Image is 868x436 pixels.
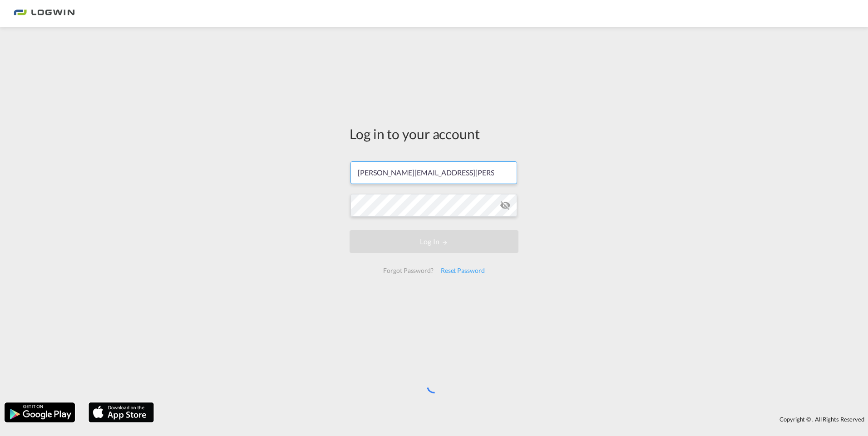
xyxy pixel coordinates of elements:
[350,230,518,253] button: LOGIN
[500,200,511,211] md-icon: icon-eye-off
[437,262,488,279] div: Reset Password
[350,161,517,184] input: Enter email/phone number
[350,124,518,143] div: Log in to your account
[380,262,437,279] div: Forgot Password?
[4,402,76,423] img: google.png
[158,412,868,427] div: Copyright © . All Rights Reserved
[14,4,75,24] img: bc73a0e0d8c111efacd525e4c8ad7d32.png
[88,402,155,423] img: apple.png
